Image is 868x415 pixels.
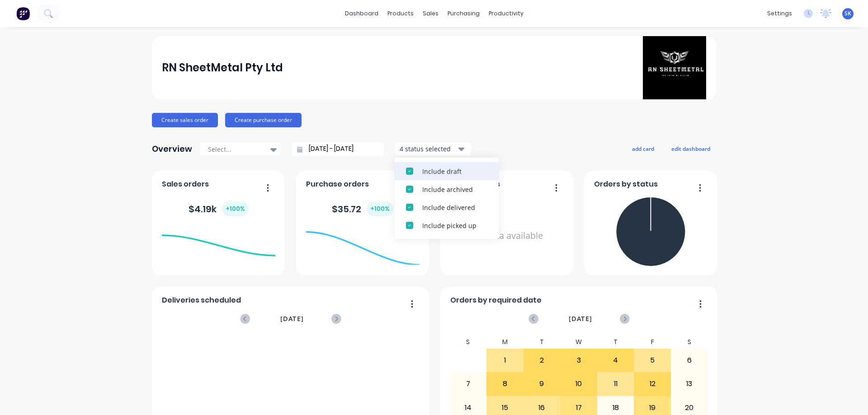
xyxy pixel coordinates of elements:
div: Include delivered [422,203,487,212]
div: T [524,336,561,349]
div: Overview [152,140,192,158]
img: RN SheetMetal Pty Ltd [643,36,706,99]
div: T [597,336,634,349]
div: 8 [487,373,523,395]
button: Create sales order [152,113,218,127]
button: edit dashboard [665,143,716,154]
div: 11 [598,373,634,395]
a: dashboard [340,7,383,20]
div: Include picked up [422,221,487,230]
div: 1 [487,349,523,372]
div: productivity [484,7,528,20]
div: 6 [671,349,708,372]
button: add card [626,143,660,154]
button: 4 status selected [395,142,472,156]
span: Purchase orders [306,179,369,190]
img: Factory [16,7,30,20]
div: M [486,336,524,349]
div: 10 [561,373,597,395]
div: + 100 % [367,201,393,216]
div: 4 status selected [400,144,457,154]
div: purchasing [443,7,484,20]
div: RN SheetMetal Pty Ltd [162,59,283,77]
div: $ 35.72 [332,201,393,216]
span: Orders by status [594,179,658,190]
div: 4 [598,349,634,372]
div: $ 4.19k [189,201,249,216]
div: + 100 % [222,201,249,216]
button: Create purchase order [225,113,302,127]
div: 12 [634,373,670,395]
div: 3 [561,349,597,372]
div: 13 [671,373,708,395]
div: sales [418,7,443,20]
span: SK [844,9,851,18]
div: S [450,336,487,349]
div: S [671,336,708,349]
div: products [383,7,418,20]
div: 2 [524,349,560,372]
span: [DATE] [280,314,304,324]
div: Include archived [422,185,487,194]
span: [DATE] [569,314,592,324]
div: 5 [634,349,670,372]
div: Include draft [422,167,487,176]
div: 9 [524,373,560,395]
div: W [560,336,597,349]
div: F [634,336,671,349]
div: settings [763,7,797,20]
span: Sales orders [162,179,209,190]
div: No data available [450,193,564,279]
div: 7 [450,373,486,395]
span: Orders by required date [450,295,542,306]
